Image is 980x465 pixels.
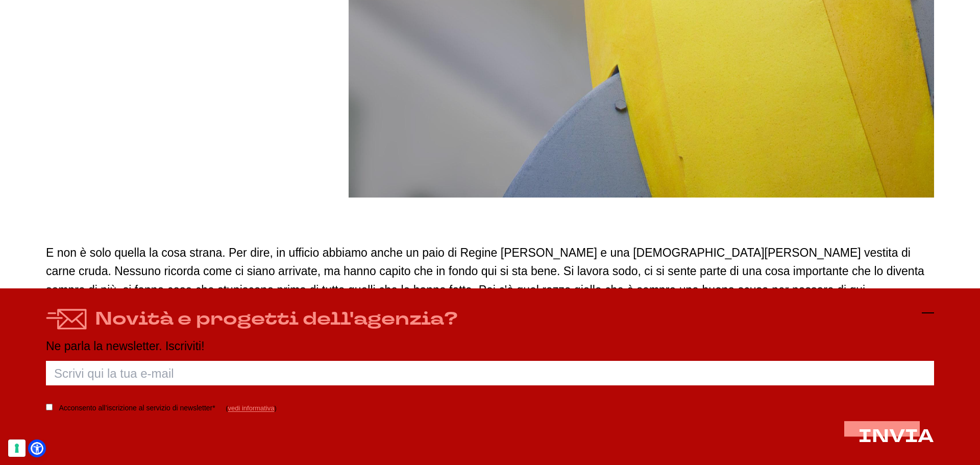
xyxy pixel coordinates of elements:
[46,246,924,297] span: E non è solo quella la cosa strana. Per dire, in ufficio abbiamo anche un paio di Regine [PERSON_...
[31,442,43,455] a: Open Accessibility Menu
[95,307,458,332] h4: Novità e progetti dell'agenzia?
[46,361,934,386] input: Scrivi qui la tua e-mail
[8,439,26,457] button: Le tue preferenze relative al consenso per le tecnologie di tracciamento
[228,405,274,412] a: vedi informativa
[59,402,215,415] label: Acconsento all’iscrizione al servizio di newsletter*
[46,340,934,353] p: Ne parla la newsletter. Iscriviti!
[859,427,934,447] button: INVIA
[859,425,934,449] span: INVIA
[226,405,277,412] span: ( )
